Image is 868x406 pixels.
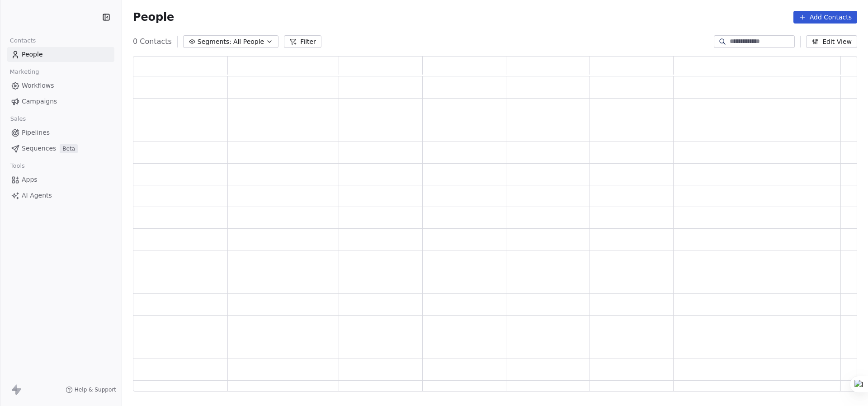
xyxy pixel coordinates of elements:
a: Pipelines [7,125,114,140]
a: Help & Support [66,386,116,393]
span: Contacts [6,34,40,47]
span: Workflows [22,81,54,90]
span: Sequences [22,144,56,153]
a: AI Agents [7,188,114,203]
span: Beta [60,144,78,153]
span: Marketing [6,65,43,79]
a: Workflows [7,78,114,93]
span: People [22,50,43,59]
span: All People [233,37,264,47]
span: Sales [6,112,30,126]
button: Add Contacts [793,11,857,24]
button: Filter [284,35,321,48]
span: 0 Contacts [133,36,172,47]
span: Apps [22,175,38,184]
span: People [133,10,174,24]
span: Pipelines [22,128,50,137]
span: Segments: [198,37,231,47]
button: Edit View [806,35,857,48]
a: SequencesBeta [7,141,114,156]
span: AI Agents [22,191,52,200]
a: People [7,47,114,62]
span: Campaigns [22,97,57,106]
a: Campaigns [7,94,114,109]
span: Tools [6,159,28,173]
a: Apps [7,172,114,187]
span: Help & Support [75,386,116,393]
